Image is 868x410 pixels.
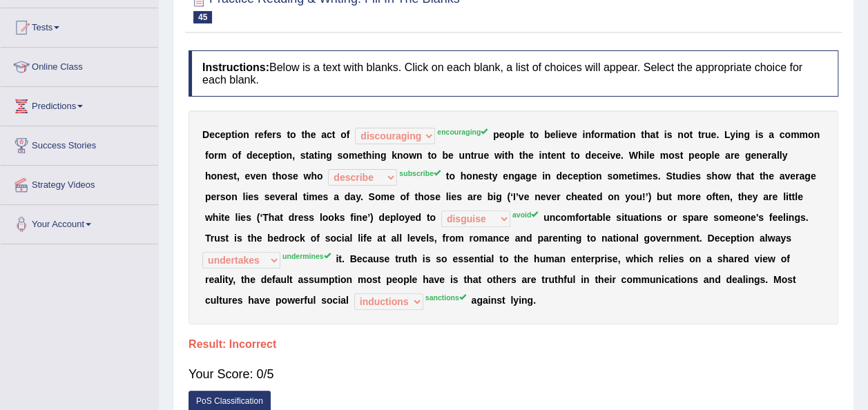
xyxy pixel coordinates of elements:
b: p [493,129,499,140]
b: c [568,170,573,182]
b: i [278,150,280,161]
b: e [627,170,633,182]
b: t [633,170,636,182]
b: e [690,170,695,182]
sup: encouraging [437,128,488,136]
b: a [650,129,655,140]
b: s [300,150,306,161]
b: h [522,150,528,161]
b: p [226,129,232,140]
b: e [561,129,566,140]
b: h [711,170,717,182]
b: h [276,170,282,182]
b: , [292,150,295,161]
b: m [309,191,317,202]
b: o [431,150,437,161]
b: e [769,170,774,182]
b: e [528,150,534,161]
b: o [504,129,510,140]
b: e [503,170,508,182]
b: i [587,170,590,182]
b: n [556,150,562,161]
b: n [286,150,292,161]
b: o [717,170,724,182]
b: r [701,129,704,140]
b: t [689,129,693,140]
b: o [226,191,232,202]
b: s [322,191,328,202]
b: t [530,129,533,140]
b: e [478,170,483,182]
b: L [724,129,730,140]
b: i [755,129,758,140]
b: c [597,150,602,161]
b: e [811,170,816,182]
b: a [771,150,777,161]
a: Predictions [1,87,158,121]
b: a [769,129,774,140]
b: o [343,150,349,161]
b: e [223,170,229,182]
b: e [389,191,395,202]
b: o [232,150,238,161]
b: c [258,150,263,161]
b: l [555,129,558,140]
b: t [672,170,675,182]
b: a [334,191,339,202]
b: n [465,150,471,161]
b: a [725,150,731,161]
b: t [274,150,278,161]
b: s [706,170,712,182]
b: y [356,191,360,202]
b: S [666,170,672,182]
b: e [519,129,524,140]
b: i [558,129,561,140]
b: h [638,150,644,161]
b: t [363,150,366,161]
b: o [340,129,347,140]
b: s [758,129,763,140]
b: r [255,129,258,140]
b: i [306,191,309,202]
b: i [687,170,690,182]
b: s [653,170,658,182]
b: a [309,150,314,161]
b: h [461,170,467,182]
b: t [736,170,740,182]
b: p [510,129,517,140]
b: t [446,170,450,182]
b: v [250,170,255,182]
b: e [711,129,716,140]
b: e [263,150,269,161]
b: g [326,150,332,161]
b: c [780,129,785,140]
b: o [280,150,287,161]
b: t [272,170,276,182]
b: o [209,150,215,161]
a: Strategy Videos [1,166,158,200]
b: p [688,150,695,161]
b: v [566,129,572,140]
b: l [777,150,780,161]
b: r [795,170,799,182]
b: e [318,191,323,202]
b: f [264,129,267,140]
b: t [548,150,551,161]
b: t [618,129,621,140]
b: n [397,150,403,161]
b: s [228,170,233,182]
b: s [337,150,343,161]
b: e [714,150,720,161]
b: e [591,150,597,161]
b: a [799,170,804,182]
b: n [545,170,551,182]
b: e [357,150,363,161]
b: l [295,191,298,202]
b: y [730,129,735,140]
b: e [550,129,556,140]
b: m [218,150,226,161]
b: y [492,170,498,182]
b: i [245,191,248,202]
b: n [630,129,636,140]
b: h [311,170,317,182]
